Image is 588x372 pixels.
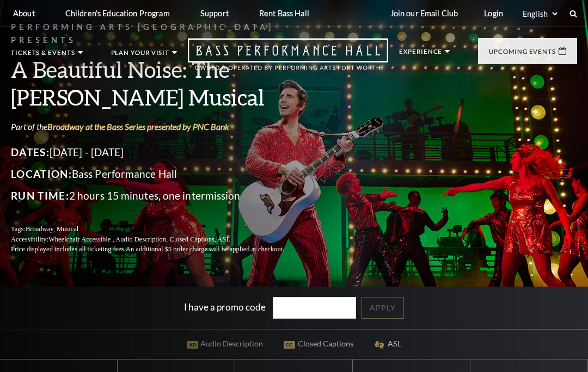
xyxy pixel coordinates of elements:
[11,144,310,161] p: [DATE] - [DATE]
[11,121,310,133] p: Part of the
[47,121,229,132] a: Broadway at the Bass Series presented by PNC Bank
[11,168,72,180] span: Location:
[11,189,69,202] span: Run Time:
[126,245,284,253] span: An additional $5 order charge will be applied at checkout.
[11,165,310,183] p: Bass Performance Hall
[26,225,78,233] span: Broadway, Musical
[11,187,310,204] p: 2 hours 15 minutes, one intermission
[11,244,310,255] p: Price displayed includes all ticketing fees.
[11,49,75,61] p: Tickets & Events
[111,49,170,61] p: Plan Your Visit
[48,235,230,243] span: Wheelchair Accessible , Audio Description, Closed Captions, ASL
[13,9,35,18] p: About
[200,9,229,18] p: Support
[65,9,170,18] p: Children's Education Program
[184,301,266,312] label: I have a promo code
[399,48,442,60] p: Experience
[520,9,559,19] select: Select:
[11,55,310,111] h3: A Beautiful Noise: The [PERSON_NAME] Musical
[11,146,50,158] span: Dates:
[489,48,556,60] p: Upcoming Events
[11,234,310,245] p: Accessibility:
[259,9,309,18] p: Rent Bass Hall
[11,224,310,234] p: Tags:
